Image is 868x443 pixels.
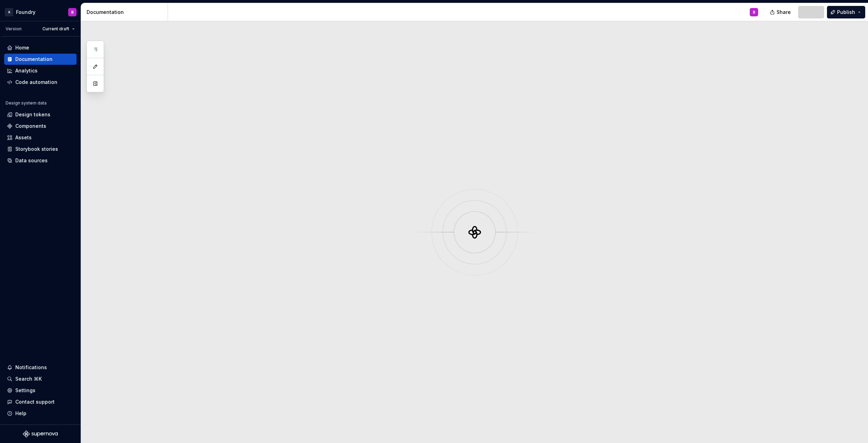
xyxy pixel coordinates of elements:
[4,373,77,384] button: Search ⌘K
[766,6,795,18] button: Share
[4,155,77,166] a: Data sources
[15,134,32,141] div: Assets
[4,65,77,76] a: Analytics
[15,375,42,382] div: Search ⌘K
[4,408,77,419] button: Help
[5,8,13,16] div: A
[837,9,855,16] span: Publish
[4,362,77,373] button: Notifications
[15,157,48,164] div: Data sources
[1,5,79,20] button: AFoundryB
[15,398,55,405] div: Contact support
[71,9,74,15] div: B
[87,9,165,16] div: Documentation
[753,9,755,15] div: B
[6,26,22,32] div: Version
[16,9,35,16] div: Foundry
[23,430,58,437] svg: Supernova Logo
[15,79,57,86] div: Code automation
[4,77,77,88] a: Code automation
[15,67,38,74] div: Analytics
[4,121,77,132] a: Components
[15,44,29,51] div: Home
[15,387,35,394] div: Settings
[42,26,69,32] span: Current draft
[827,6,865,18] button: Publish
[4,143,77,155] a: Storybook stories
[15,111,50,118] div: Design tokens
[15,146,58,153] div: Storybook stories
[4,109,77,120] a: Design tokens
[4,385,77,396] a: Settings
[4,132,77,143] a: Assets
[15,56,53,63] div: Documentation
[6,100,47,106] div: Design system data
[777,9,791,16] span: Share
[4,396,77,407] button: Contact support
[39,24,78,34] button: Current draft
[15,364,47,371] div: Notifications
[15,123,46,130] div: Components
[4,42,77,53] a: Home
[4,54,77,65] a: Documentation
[15,410,26,417] div: Help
